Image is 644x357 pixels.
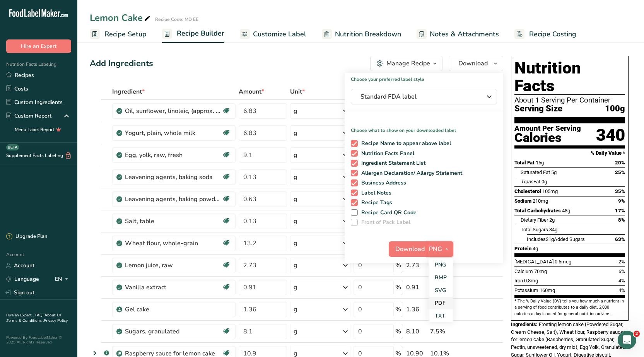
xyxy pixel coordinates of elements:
[605,104,625,114] span: 100g
[511,321,538,327] span: Ingredients:
[406,261,427,270] div: 2.73
[155,16,198,23] div: Recipe Code: MD EE
[294,106,297,116] div: g
[542,179,547,184] span: 0g
[7,318,44,323] a: Terms & Conditions .
[162,25,224,43] a: Recipe Builder
[322,26,401,43] a: Nutrition Breakdown
[542,188,558,194] span: 105mg
[615,160,625,166] span: 20%
[358,199,393,206] span: Recipe Tags
[345,73,503,83] h1: Choose your preferred label style
[514,59,625,95] h1: Nutrition Facts
[294,173,297,182] div: g
[529,29,576,39] span: Recipe Costing
[618,198,625,204] span: 9%
[125,261,222,270] div: Lemon juice, raw
[449,56,503,71] button: Download
[514,188,541,194] span: Cholesterol
[294,327,297,336] div: g
[90,26,147,43] a: Recipe Setup
[6,39,71,53] button: Hire an Expert
[427,241,453,257] button: PNG
[351,89,497,104] button: Standard FDA label
[6,233,47,241] div: Upgrade Plan
[514,278,523,284] span: Iron
[358,219,411,226] span: Front of Pack Label
[294,283,297,292] div: g
[514,104,562,114] span: Serving Size
[429,284,453,297] a: SVG
[370,56,442,71] button: Manage Recipe
[125,195,222,204] div: Leavening agents, baking powder, low-sodium
[524,278,538,284] span: 0.8mg
[406,305,427,314] div: 1.36
[125,239,222,248] div: Wheat flour, whole-grain
[6,313,61,323] a: About Us .
[618,331,636,349] iframe: Intercom live chat
[6,335,71,345] div: Powered By FoodLabelMaker © 2025 All Rights Reserved
[294,239,297,248] div: g
[35,313,44,318] a: FAQ .
[406,327,427,336] div: 8.10
[90,57,153,70] div: Add Ingredients
[618,217,625,223] span: 8%
[536,160,544,166] span: 15g
[345,121,503,134] p: Choose what to show on your downloaded label
[514,26,576,43] a: Recipe Costing
[430,29,499,39] span: Notes & Attachments
[618,278,625,284] span: 4%
[562,208,570,214] span: 48g
[618,259,625,265] span: 2%
[533,246,538,251] span: 4g
[514,298,625,317] section: * The % Daily Value (DV) tells you how much a nutrient in a serving of food contributes to a dail...
[358,170,463,177] span: Allergen Declaration/ Allergy Statement
[514,198,531,204] span: Sodium
[417,26,499,43] a: Notes & Attachments
[104,29,147,39] span: Recipe Setup
[395,244,425,254] span: Download
[514,125,581,132] div: Amount Per Serving
[125,305,222,314] div: Gel cake
[358,190,392,196] span: Label Notes
[429,258,453,271] a: PNG
[634,331,640,337] span: 2
[125,128,222,138] div: Yogurt, plain, whole milk
[294,261,297,270] div: g
[125,173,222,182] div: Leavening agents, baking soda
[294,217,297,226] div: g
[521,169,550,175] span: Saturated Fat
[514,132,581,143] div: Calories
[358,150,415,157] span: Nutrition Facts Panel
[514,208,561,214] span: Total Carbohydrates
[521,179,540,184] span: Fat
[549,217,555,223] span: 2g
[358,160,426,167] span: Ingredient Statement List
[514,96,625,104] div: About 1 Serving Per Container
[116,351,122,357] img: Sub Recipe
[430,327,466,336] div: 7.5%
[615,188,625,194] span: 35%
[429,297,453,309] a: PDF
[294,305,297,314] div: g
[360,92,477,101] span: Standard FDA label
[533,198,548,204] span: 210mg
[527,236,585,242] span: Includes Added Sugars
[406,283,427,292] div: 0.91
[521,217,548,223] span: Dietary Fiber
[615,208,625,214] span: 17%
[534,268,547,274] span: 70mg
[239,87,264,96] span: Amount
[125,327,222,336] div: Sugars, granulated
[6,112,51,120] div: Custom Report
[44,318,68,323] a: Privacy Policy
[6,272,39,286] a: Language
[615,236,625,242] span: 63%
[240,26,306,43] a: Customize Label
[389,241,427,257] button: Download
[596,125,625,145] div: 340
[549,227,557,232] span: 34g
[514,246,531,251] span: Protein
[429,244,442,254] span: PNG
[458,59,488,68] span: Download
